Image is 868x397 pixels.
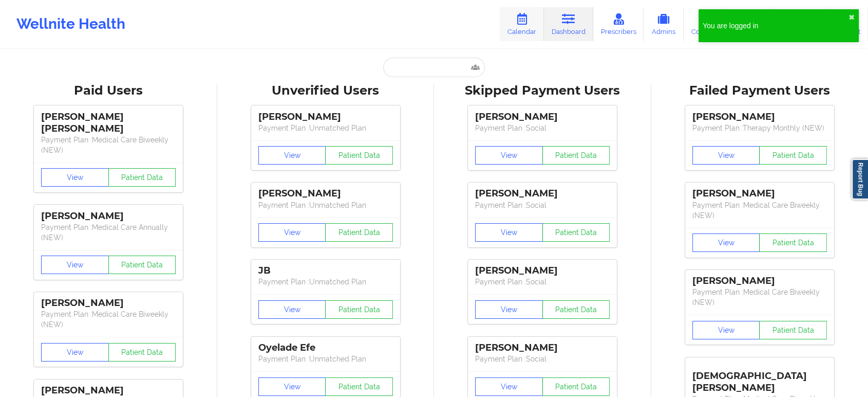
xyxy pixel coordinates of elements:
p: Payment Plan : Unmatched Plan [258,354,393,364]
p: Payment Plan : Therapy Monthly (NEW) [692,123,827,133]
button: Patient Data [325,300,393,319]
div: [PERSON_NAME] [41,297,176,309]
div: JB [258,265,393,277]
div: [PERSON_NAME] [41,210,176,222]
button: View [475,377,543,396]
button: Patient Data [325,223,393,242]
div: Paid Users [7,83,210,99]
div: [PERSON_NAME] [692,275,827,287]
button: View [475,146,543,165]
div: You are logged in [703,21,848,31]
button: Patient Data [108,168,176,187]
div: [DEMOGRAPHIC_DATA][PERSON_NAME] [692,363,827,394]
button: Patient Data [542,223,610,242]
button: Patient Data [325,146,393,165]
button: View [41,343,109,362]
div: Oyelade Efe [258,342,393,354]
button: Patient Data [108,256,176,274]
p: Payment Plan : Unmatched Plan [258,277,393,287]
button: Patient Data [759,321,827,339]
p: Payment Plan : Social [475,354,610,364]
a: Coaches [684,7,726,41]
button: View [692,321,760,339]
button: Patient Data [542,146,610,165]
button: Patient Data [759,233,827,252]
p: Payment Plan : Medical Care Biweekly (NEW) [41,309,176,330]
p: Payment Plan : Unmatched Plan [258,123,393,133]
div: [PERSON_NAME] [692,188,827,200]
div: Unverified Users [224,83,427,99]
a: Admins [644,7,684,41]
p: Payment Plan : Unmatched Plan [258,200,393,210]
p: Payment Plan : Social [475,277,610,287]
button: Patient Data [542,377,610,396]
p: Payment Plan : Medical Care Annually (NEW) [41,222,176,243]
div: [PERSON_NAME] [475,111,610,123]
div: [PERSON_NAME] [258,111,393,123]
div: Failed Payment Users [658,83,861,99]
a: Calendar [500,7,544,41]
div: [PERSON_NAME] [41,385,176,396]
p: Payment Plan : Medical Care Biweekly (NEW) [692,200,827,221]
button: View [692,233,760,252]
div: Skipped Payment Users [441,83,644,99]
button: View [258,223,326,242]
button: View [475,300,543,319]
div: [PERSON_NAME] [475,342,610,354]
p: Payment Plan : Medical Care Biweekly (NEW) [692,287,827,308]
div: [PERSON_NAME] [475,265,610,277]
a: Prescribers [593,7,644,41]
p: Payment Plan : Social [475,200,610,210]
button: View [258,300,326,319]
button: View [41,256,109,274]
p: Payment Plan : Medical Care Biweekly (NEW) [41,135,176,155]
button: Patient Data [108,343,176,362]
button: Patient Data [542,300,610,319]
p: Payment Plan : Social [475,123,610,133]
button: View [475,223,543,242]
button: Patient Data [759,146,827,165]
a: Report Bug [852,159,868,200]
button: View [41,168,109,187]
button: Patient Data [325,377,393,396]
button: View [692,146,760,165]
button: View [258,377,326,396]
div: [PERSON_NAME] [PERSON_NAME] [41,111,176,135]
button: View [258,146,326,165]
div: [PERSON_NAME] [258,188,393,200]
button: close [848,13,855,22]
div: [PERSON_NAME] [475,188,610,200]
div: [PERSON_NAME] [692,111,827,123]
a: Dashboard [544,7,593,41]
